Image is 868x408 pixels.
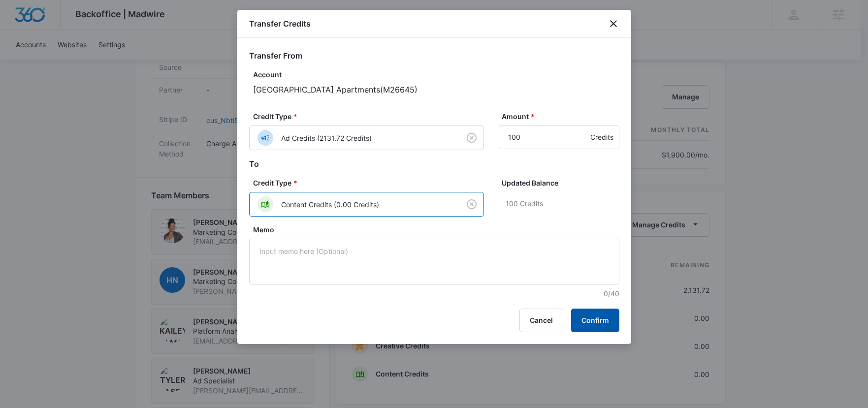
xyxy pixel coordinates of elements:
label: Updated Balance [502,178,623,188]
p: Ad Credits (2131.72 Credits) [281,133,372,143]
p: Account [253,69,619,80]
h2: Transfer From [249,50,619,62]
button: Clear [464,196,480,212]
h2: To [249,158,619,170]
button: Confirm [571,309,619,332]
button: Clear [464,130,480,146]
label: Amount [502,111,623,122]
label: Credit Type [253,111,488,122]
p: 0/40 [253,288,619,299]
button: Cancel [519,309,563,332]
div: Credits [590,126,613,149]
p: Content Credits (0.00 Credits) [281,199,379,210]
label: Memo [253,224,623,235]
label: Credit Type [253,178,488,188]
button: close [608,18,619,30]
p: [GEOGRAPHIC_DATA] Apartments ( M26645 ) [253,84,619,95]
p: 100 Credits [506,192,619,216]
h1: Transfer Credits [249,18,311,30]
